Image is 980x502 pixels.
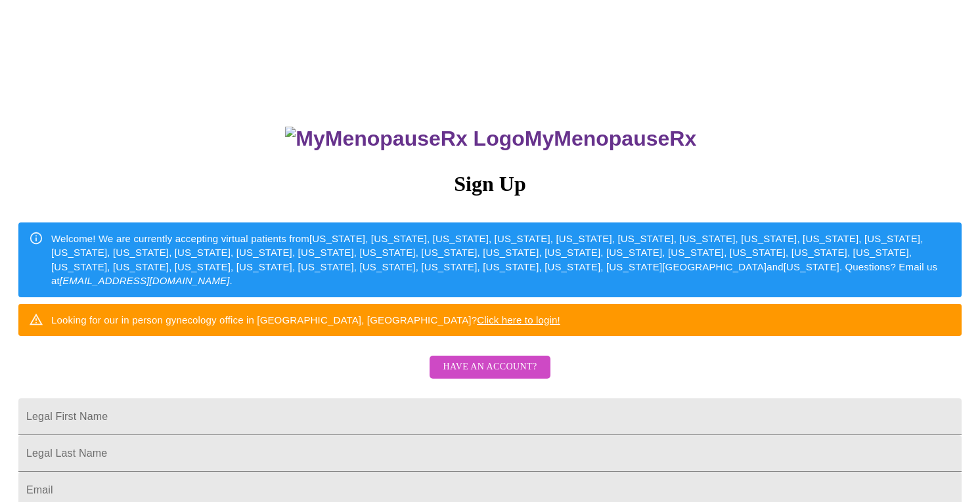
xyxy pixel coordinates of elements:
[477,314,560,325] a: Click here to login!
[60,275,230,286] em: [EMAIL_ADDRESS][DOMAIN_NAME]
[51,226,951,293] div: Welcome! We are currently accepting virtual patients from [US_STATE], [US_STATE], [US_STATE], [US...
[20,127,962,151] h3: MyMenopauseRx
[285,127,524,151] img: MyMenopauseRx Logo
[18,172,962,196] h3: Sign Up
[51,308,560,332] div: Looking for our in person gynecology office in [GEOGRAPHIC_DATA], [GEOGRAPHIC_DATA]?
[426,370,553,381] a: Have an account?
[443,359,537,375] span: Have an account?
[430,356,550,379] button: Have an account?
